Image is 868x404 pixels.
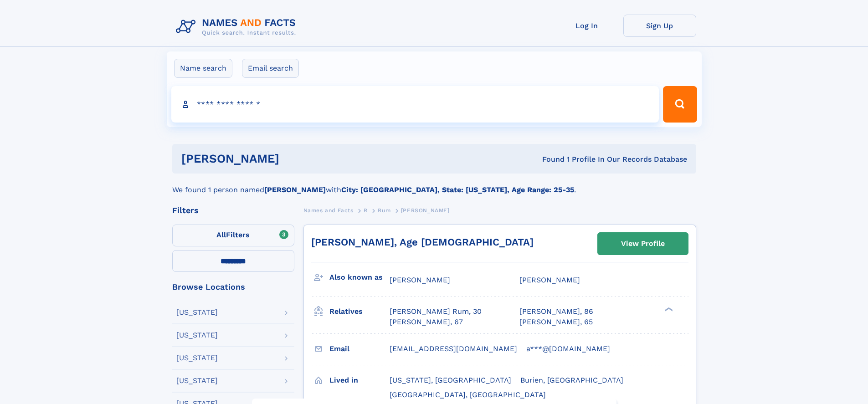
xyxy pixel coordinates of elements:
span: [GEOGRAPHIC_DATA], [GEOGRAPHIC_DATA] [390,390,546,399]
a: [PERSON_NAME] Rum, 30 [390,307,482,317]
h3: Lived in [329,373,390,388]
a: Sign Up [623,15,696,37]
div: [US_STATE] [176,354,218,362]
input: search input [171,86,659,123]
div: Browse Locations [172,283,294,291]
div: Found 1 Profile In Our Records Database [411,154,687,164]
div: View Profile [621,233,665,254]
div: Filters [172,206,294,215]
label: Filters [172,225,294,246]
label: Name search [174,59,232,78]
h3: Relatives [329,304,390,319]
a: [PERSON_NAME], 67 [390,317,463,327]
span: Rum [378,207,390,214]
a: [PERSON_NAME], 65 [519,317,593,327]
a: Rum [378,205,390,216]
span: [PERSON_NAME] [401,207,450,214]
a: Names and Facts [303,205,354,216]
a: [PERSON_NAME], Age [DEMOGRAPHIC_DATA] [311,236,534,248]
div: [US_STATE] [176,309,218,316]
div: [US_STATE] [176,377,218,384]
span: All [216,230,226,239]
div: [US_STATE] [176,332,218,339]
span: [US_STATE], [GEOGRAPHIC_DATA] [390,376,511,384]
div: We found 1 person named with . [172,174,696,195]
span: [PERSON_NAME] [519,276,580,284]
span: [EMAIL_ADDRESS][DOMAIN_NAME] [390,344,517,353]
b: City: [GEOGRAPHIC_DATA], State: [US_STATE], Age Range: 25-35 [341,185,574,194]
button: Search Button [663,86,697,123]
a: View Profile [598,233,688,255]
div: ❯ [663,307,673,312]
h1: [PERSON_NAME] [181,153,411,164]
a: [PERSON_NAME], 86 [519,307,593,317]
a: R [364,205,368,216]
label: Email search [242,59,299,78]
span: R [364,207,368,214]
a: Log In [550,15,623,37]
span: Burien, [GEOGRAPHIC_DATA] [520,376,623,384]
img: Logo Names and Facts [172,15,303,39]
b: [PERSON_NAME] [264,185,326,194]
h3: Email [329,341,390,357]
h3: Also known as [329,270,390,285]
span: [PERSON_NAME] [390,276,450,284]
span: a***@[DOMAIN_NAME] [526,344,610,353]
